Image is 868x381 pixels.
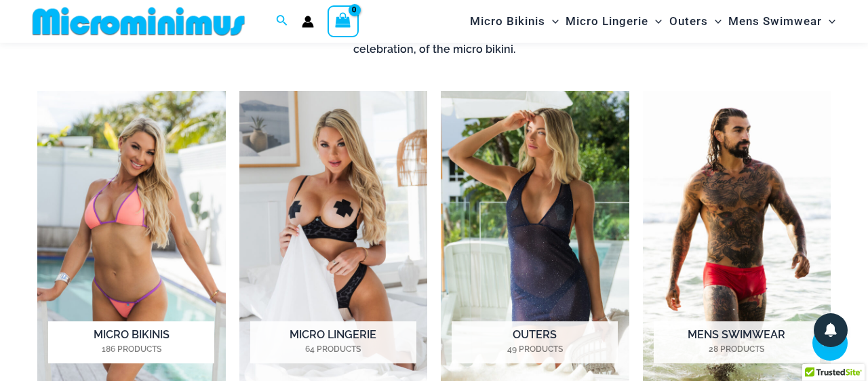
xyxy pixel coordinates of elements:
[728,4,822,39] span: Mens Swimwear
[708,4,722,39] span: Menu Toggle
[470,4,545,39] span: Micro Bikinis
[250,321,416,363] h2: Micro Lingerie
[822,4,835,39] span: Menu Toggle
[669,4,708,39] span: Outers
[545,4,559,39] span: Menu Toggle
[452,343,618,355] mark: 49 Products
[328,5,359,37] a: View Shopping Cart, empty
[562,4,665,39] a: Micro LingerieMenu ToggleMenu Toggle
[27,6,250,37] img: MM SHOP LOGO FLAT
[725,4,839,39] a: Mens SwimwearMenu ToggleMenu Toggle
[654,321,820,363] h2: Mens Swimwear
[48,343,214,355] mark: 186 Products
[302,16,314,28] a: Account icon link
[648,4,662,39] span: Menu Toggle
[654,343,820,355] mark: 28 Products
[566,4,648,39] span: Micro Lingerie
[467,4,562,39] a: Micro BikinisMenu ToggleMenu Toggle
[465,2,841,41] nav: Site Navigation
[250,343,416,355] mark: 64 Products
[452,321,618,363] h2: Outers
[48,321,214,363] h2: Micro Bikinis
[666,4,725,39] a: OutersMenu ToggleMenu Toggle
[276,13,288,30] a: Search icon link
